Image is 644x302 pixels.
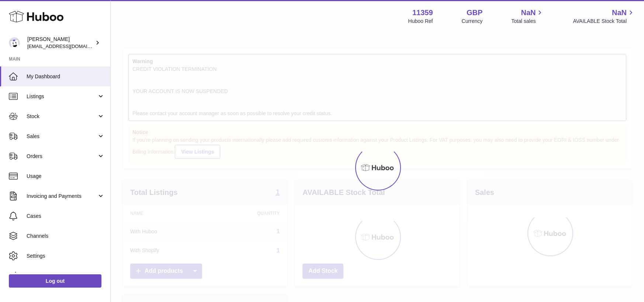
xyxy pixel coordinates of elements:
[511,18,544,25] span: Total sales
[511,8,544,25] a: NaN Total sales
[612,8,627,18] span: NaN
[573,18,635,25] span: AVAILABLE Stock Total
[9,274,101,288] a: Log out
[27,43,108,49] span: [EMAIL_ADDRESS][DOMAIN_NAME]
[27,193,97,200] span: Invoicing and Payments
[27,213,105,220] span: Cases
[27,133,97,140] span: Sales
[27,233,105,240] span: Channels
[27,272,105,279] span: Returns
[27,153,97,160] span: Orders
[412,8,433,18] strong: 11359
[573,8,635,25] a: NaN AVAILABLE Stock Total
[9,37,20,48] img: internalAdmin-11359@internal.huboo.com
[521,8,536,18] span: NaN
[27,253,105,260] span: Settings
[27,173,105,180] span: Usage
[27,93,97,100] span: Listings
[467,8,482,18] strong: GBP
[27,73,105,80] span: My Dashboard
[27,113,97,120] span: Stock
[462,18,483,25] div: Currency
[408,18,433,25] div: Huboo Ref
[27,36,94,50] div: [PERSON_NAME]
